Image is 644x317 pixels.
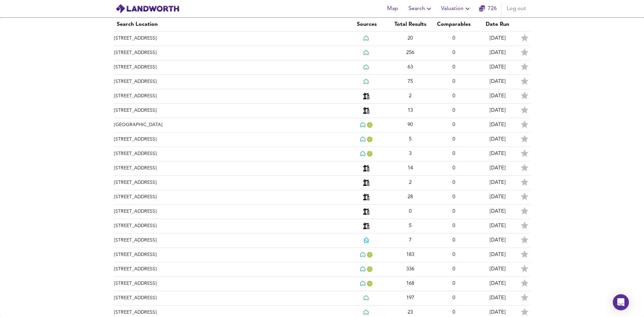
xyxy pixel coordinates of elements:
td: [DATE] [476,291,519,306]
span: Log out [507,4,526,13]
td: [STREET_ADDRESS] [114,60,345,75]
span: Search [409,4,433,13]
td: [DATE] [476,161,519,176]
td: [DATE] [476,89,519,104]
td: 0 [432,118,476,133]
td: [GEOGRAPHIC_DATA] [114,118,345,133]
td: [STREET_ADDRESS] [114,219,345,233]
td: 2 [388,176,432,190]
img: Rightmove [363,309,370,316]
img: Rightmove [363,64,370,70]
td: 0 [432,89,476,104]
td: 0 [432,205,476,219]
img: Land Registry [367,266,374,272]
td: 0 [432,147,476,161]
td: 0 [432,161,476,176]
td: 90 [388,118,432,133]
td: [STREET_ADDRESS] [114,190,345,205]
div: Comparables [435,20,473,29]
td: [STREET_ADDRESS] [114,277,345,291]
td: [DATE] [476,46,519,60]
td: [DATE] [476,60,519,75]
td: 168 [388,277,432,291]
img: Rightmove [360,252,367,258]
img: Rightmove [363,35,370,42]
td: [STREET_ADDRESS] [114,176,345,190]
img: Planning [363,93,370,99]
td: [STREET_ADDRESS] [114,161,345,176]
a: 726 [479,4,497,13]
td: 13 [388,104,432,118]
img: Rightmove [363,50,370,56]
button: Map [382,2,403,15]
img: Land Registry [367,281,374,286]
td: 0 [432,248,476,262]
td: 5 [388,219,432,233]
td: 0 [432,219,476,233]
td: [STREET_ADDRESS] [114,32,345,46]
td: 0 [432,60,476,75]
img: Land Registry [367,151,374,157]
td: [STREET_ADDRESS] [114,75,345,89]
span: Valuation [441,4,472,13]
td: 0 [432,190,476,205]
td: 14 [388,161,432,176]
td: [DATE] [476,133,519,147]
img: Planning [363,179,370,186]
img: logo [115,4,179,14]
td: [DATE] [476,248,519,262]
td: [STREET_ADDRESS] [114,104,345,118]
img: Rightmove [360,151,367,157]
button: Valuation [438,2,474,15]
td: [STREET_ADDRESS] [114,205,345,219]
div: Total Results [391,20,429,29]
div: Sources [347,20,386,29]
td: [DATE] [476,205,519,219]
img: Rightmove [360,122,367,128]
div: Open Intercom Messenger [613,294,629,310]
img: Rightmove [363,78,370,85]
td: 5 [388,133,432,147]
img: Land Registry [367,137,374,142]
th: Search Location [114,18,345,32]
img: Planning [363,107,370,114]
img: Rightmove [363,295,370,301]
td: 336 [388,262,432,277]
td: 0 [432,133,476,147]
img: Rightmove [360,280,367,287]
td: [DATE] [476,262,519,277]
button: Search [406,2,436,15]
img: Planning [363,208,370,215]
td: 3 [388,147,432,161]
div: Date Run [478,20,517,29]
td: [DATE] [476,190,519,205]
td: 2 [388,89,432,104]
img: Planning [363,165,370,171]
td: 256 [388,46,432,60]
td: [DATE] [476,118,519,133]
img: Land Registry [367,252,374,258]
span: Map [384,4,400,13]
td: 183 [388,248,432,262]
img: Land Registry [367,122,374,128]
td: 28 [388,190,432,205]
td: 63 [388,60,432,75]
td: [STREET_ADDRESS] [114,46,345,60]
td: 0 [432,291,476,306]
td: 0 [432,176,476,190]
td: 0 [388,205,432,219]
img: Planning [363,223,370,229]
button: Log out [504,2,529,15]
td: 197 [388,291,432,306]
td: [STREET_ADDRESS] [114,291,345,306]
td: 0 [432,75,476,89]
td: 75 [388,75,432,89]
td: 0 [432,104,476,118]
td: [STREET_ADDRESS] [114,233,345,248]
img: Planning [363,194,370,200]
td: [STREET_ADDRESS] [114,133,345,147]
td: [DATE] [476,233,519,248]
td: [DATE] [476,277,519,291]
td: 0 [432,277,476,291]
td: 0 [432,262,476,277]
